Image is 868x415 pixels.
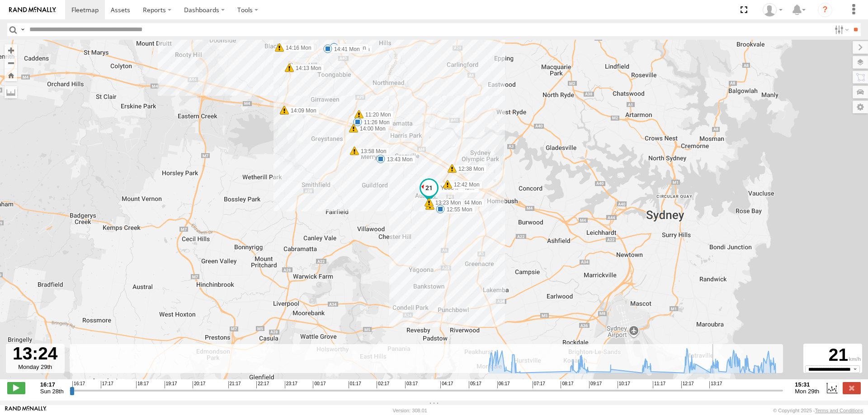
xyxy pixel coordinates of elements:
label: 13:23 Mon [429,199,464,207]
span: YLS34F - Isuzu DMAX [441,185,495,191]
span: 20:17 [193,381,205,388]
span: 06:17 [497,381,510,388]
div: Version: 308.01 [393,408,427,413]
i: ? [818,3,832,17]
label: Map Settings [853,101,868,113]
label: 12:42 Mon [448,181,482,189]
label: 14:41 Mon [328,45,363,53]
label: Play/Stop [7,382,25,394]
label: 12:38 Mon [452,165,487,173]
label: 13:58 Mon [354,147,389,155]
button: Zoom in [5,44,17,56]
button: Zoom out [5,56,17,69]
span: 12:17 [681,381,694,388]
label: Close [843,382,861,394]
span: 13:17 [709,381,722,388]
label: 14:00 Mon [354,125,388,133]
label: 14:09 Mon [284,107,319,115]
span: 09:17 [589,381,602,388]
span: 01:17 [349,381,361,388]
div: Tom Tozer [759,3,786,17]
label: Search Filter Options [831,23,850,36]
span: 18:17 [136,381,149,388]
label: Search Query [19,23,26,36]
button: Zoom Home [5,69,17,81]
span: 04:17 [440,381,453,388]
span: 07:17 [533,381,545,388]
img: rand-logo.svg [9,7,56,13]
span: 08:17 [561,381,573,388]
span: Mon 29th Sep 2025 [795,388,819,395]
span: 02:17 [377,381,389,388]
span: 03:17 [405,381,418,388]
span: 19:17 [165,381,177,388]
div: 21 [805,345,861,365]
strong: 15:31 [795,381,819,388]
a: Visit our Website [5,406,47,415]
label: Measure [5,86,17,98]
strong: 16:17 [40,381,64,388]
label: 12:55 Mon [440,205,475,214]
label: 12:44 Mon [450,199,485,207]
span: 16:17 [72,381,85,388]
a: Terms and Conditions [815,408,863,413]
span: 05:17 [469,381,481,388]
span: 22:17 [256,381,269,388]
label: 13:43 Mon [381,155,415,163]
label: 10:06 Mon [334,44,369,52]
label: 14:13 Mon [289,64,324,72]
span: 17:17 [101,381,113,388]
span: 11:17 [653,381,665,388]
span: 23:17 [285,381,297,388]
span: 10:17 [618,381,630,388]
span: Sun 28th Sep 2025 [40,388,64,395]
span: 21:17 [228,381,241,388]
div: © Copyright 2025 - [773,408,863,413]
label: 11:26 Mon [358,118,392,126]
span: 00:17 [313,381,325,388]
label: 14:16 Mon [279,44,314,52]
label: 11:20 Mon [359,111,394,119]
